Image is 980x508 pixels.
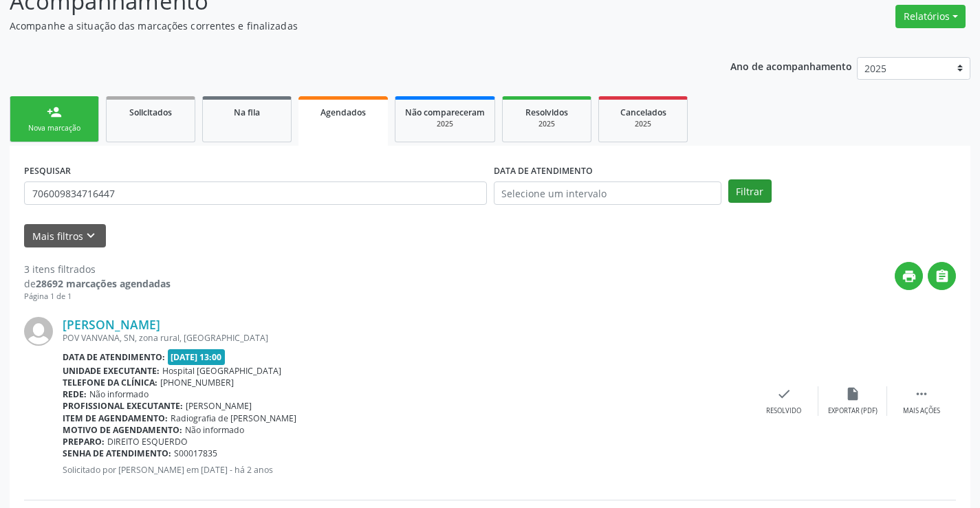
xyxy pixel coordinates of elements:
[902,269,917,284] i: print
[63,351,165,363] b: Data de atendimento:
[63,377,157,388] b: Telefone da clínica:
[47,104,62,120] div: person_add
[776,386,792,401] i: check
[24,291,171,302] div: Página 1 de 1
[24,181,487,205] input: Nome, CNS
[63,400,183,412] b: Profissional executante:
[234,107,260,118] span: Na fila
[903,406,940,416] div: Mais ações
[24,276,171,291] div: de
[928,262,956,290] button: 
[620,107,666,118] span: Cancelados
[107,436,188,448] span: DIREITO ESQUERDO
[63,365,160,377] b: Unidade executante:
[63,332,750,344] div: POV VANVANA, SN, zona rural, [GEOGRAPHIC_DATA]
[914,386,929,401] i: 
[24,224,106,248] button: Mais filtroskeyboard_arrow_down
[185,424,244,436] span: Não informado
[24,262,171,276] div: 3 itens filtrados
[895,262,923,290] button: print
[494,160,593,181] label: DATA DE ATENDIMENTO
[320,107,366,118] span: Agendados
[63,412,168,424] b: Item de agendamento:
[63,388,87,400] b: Rede:
[63,424,182,436] b: Motivo de agendamento:
[728,179,772,203] button: Filtrar
[36,277,171,290] strong: 28692 marcações agendadas
[129,107,172,118] span: Solicitados
[935,269,950,284] i: 
[63,317,160,332] a: [PERSON_NAME]
[160,377,234,388] span: [PHONE_NUMBER]
[766,406,801,416] div: Resolvido
[405,119,485,129] div: 2025
[63,448,171,459] b: Senha de atendimento:
[730,57,852,74] p: Ano de acompanhamento
[174,448,217,459] span: S00017835
[24,317,53,346] img: img
[895,5,966,28] button: Relatórios
[171,412,296,424] span: Radiografia de [PERSON_NAME]
[494,181,721,205] input: Selecione um intervalo
[63,436,105,448] b: Preparo:
[609,119,677,129] div: 2025
[168,349,226,365] span: [DATE] 13:00
[83,228,98,243] i: keyboard_arrow_down
[186,400,252,412] span: [PERSON_NAME]
[828,406,878,416] div: Exportar (PDF)
[405,107,485,118] span: Não compareceram
[162,365,281,377] span: Hospital [GEOGRAPHIC_DATA]
[20,123,89,133] div: Nova marcação
[63,464,750,476] p: Solicitado por [PERSON_NAME] em [DATE] - há 2 anos
[512,119,581,129] div: 2025
[10,19,682,33] p: Acompanhe a situação das marcações correntes e finalizadas
[89,388,149,400] span: Não informado
[24,160,71,181] label: PESQUISAR
[525,107,568,118] span: Resolvidos
[845,386,860,401] i: insert_drive_file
